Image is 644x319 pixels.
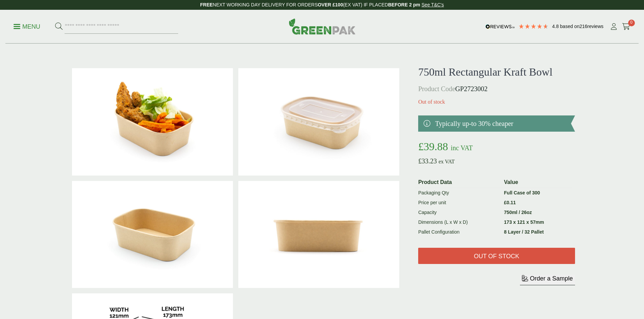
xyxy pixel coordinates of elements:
span: £ [418,140,424,153]
span: reviews [588,24,603,29]
div: 4.79 Stars [518,23,549,29]
p: Out of stock [418,98,575,106]
strong: FREE [200,2,213,7]
th: Value [501,177,572,188]
th: Product Data [415,177,501,188]
button: Order a Sample [520,275,575,285]
span: Based on [560,24,580,29]
a: See T&C's [422,2,444,7]
bdi: 39.88 [418,140,448,153]
span: 4.8 [552,24,560,29]
span: ex VAT [438,159,455,164]
h1: 750ml Rectangular Kraft Bowl [418,65,575,78]
img: REVIEWS.io [485,24,515,29]
strong: BEFORE 2 pm [388,2,420,7]
td: Capacity [415,208,501,217]
i: Cart [622,23,630,30]
strong: OVER £100 [318,2,343,7]
a: Menu [14,23,40,29]
img: 750ml Rectangular Kraft Bowl [72,181,233,288]
i: My Account [610,23,618,30]
span: 0 [628,20,635,26]
img: 750ml Rectangular Kraft Bowl With Lid [238,68,399,176]
strong: 8 Layer / 32 Pallet [504,229,544,235]
span: Product Code [418,85,455,92]
img: 750ml Rectangular Kraft Bowl With Food Contents [72,68,233,176]
p: GP2723002 [418,84,575,94]
span: £ [504,200,507,205]
span: Order a Sample [530,275,573,282]
td: Packaging Qty [415,188,501,198]
bdi: 0.11 [504,200,516,205]
p: Menu [14,23,40,31]
td: Dimensions (L x W x D) [415,217,501,227]
img: 750ml Rectangular Kraft Bowl Alternate [238,181,399,288]
td: Price per unit [415,198,501,208]
span: £ [418,157,422,165]
span: Out of stock [474,253,519,260]
span: inc VAT [451,144,473,152]
span: 216 [579,24,587,29]
img: GreenPak Supplies [289,18,356,34]
td: Pallet Configuration [415,227,501,237]
strong: 750ml / 26oz [504,210,532,215]
bdi: 33.23 [418,157,437,165]
strong: 173 x 121 x 57mm [504,219,544,225]
strong: Full Case of 300 [504,190,540,195]
a: 0 [622,22,630,32]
